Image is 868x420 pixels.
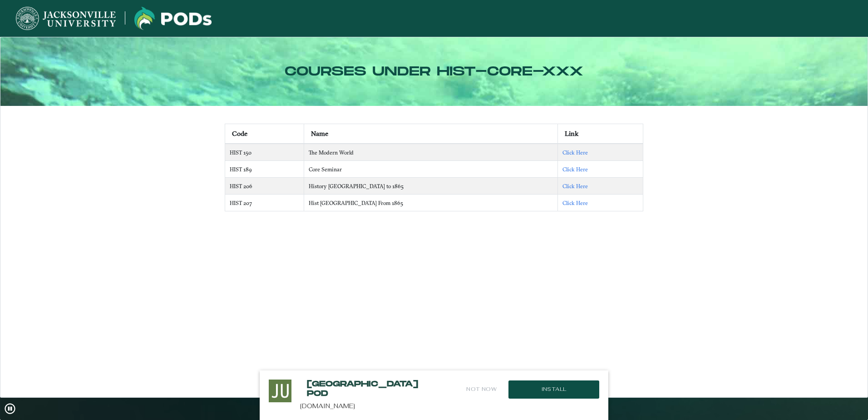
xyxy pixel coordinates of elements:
td: History [GEOGRAPHIC_DATA] to 1865 [304,178,557,195]
td: The Modern World [304,144,557,161]
td: HIST 207 [225,195,304,211]
button: Not Now [465,380,498,399]
td: Core Seminar [304,161,557,178]
h2: [GEOGRAPHIC_DATA] POD [307,380,402,398]
a: Click Here [562,166,588,173]
button: Install [508,380,599,399]
a: Click Here [562,149,588,156]
h2: Courses under hist-core-xxx [9,64,860,80]
a: Click Here [562,200,588,206]
td: HIST 206 [225,178,304,195]
img: Jacksonville University logo [134,7,212,30]
th: Link [557,124,643,144]
td: Hist [GEOGRAPHIC_DATA] From 1865 [304,195,557,211]
th: Name [304,124,557,144]
img: Install this Application? [269,380,291,402]
th: Code [225,124,304,144]
td: HIST 150 [225,144,304,161]
a: [DOMAIN_NAME] [300,402,355,410]
a: Click Here [562,183,588,190]
td: HIST 189 [225,161,304,178]
img: Jacksonville University logo [16,7,116,30]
